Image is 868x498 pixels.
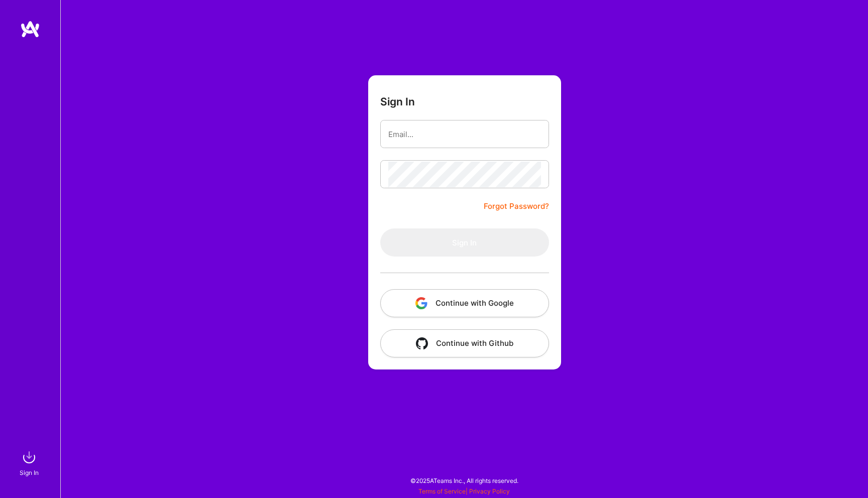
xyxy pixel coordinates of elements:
[469,487,510,495] a: Privacy Policy
[21,447,39,478] a: sign inSign In
[380,289,549,317] button: Continue with Google
[19,447,39,467] img: sign in
[418,487,510,495] span: |
[20,467,39,478] div: Sign In
[415,297,427,309] img: icon
[380,95,415,108] h3: Sign In
[380,329,549,357] button: Continue with Github
[418,487,466,495] a: Terms of Service
[484,200,549,212] a: Forgot Password?
[416,337,428,349] img: icon
[60,468,868,493] div: © 2025 ATeams Inc., All rights reserved.
[20,20,40,38] img: logo
[380,228,549,257] button: Sign In
[388,121,541,147] input: Email...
